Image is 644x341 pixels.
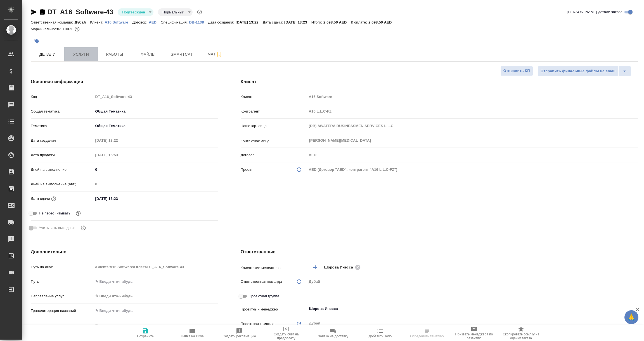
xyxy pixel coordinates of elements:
button: Призвать менеджера по развитию [451,325,498,341]
div: Подтвержден [118,8,153,16]
p: Дата сдачи [31,196,50,202]
button: Скопировать ссылку для ЯМессенджера [31,9,37,15]
p: Дата создания: [208,20,236,24]
p: [DATE] 13:23 [284,20,311,24]
div: ✎ Введи что-нибудь [95,293,212,299]
span: Скопировать ссылку на оценку заказа [501,332,541,340]
button: Выбери, если сб и вс нужно считать рабочими днями для выполнения заказа. [80,224,87,232]
span: Заявка на доставку [318,334,348,338]
p: Тематика [31,123,93,129]
p: Договор: [132,20,149,24]
p: Дней на выполнение [31,167,93,172]
button: Open [635,267,636,268]
p: Код [31,94,93,100]
button: Папка на Drive [169,325,216,341]
button: Если добавить услуги и заполнить их объемом, то дата рассчитается автоматически [50,195,57,202]
p: Путь [31,279,93,284]
input: ✎ Введи что-нибудь [93,165,218,174]
p: Маржинальность: [31,27,63,31]
button: Сохранить [122,325,169,341]
p: Договор [241,152,307,158]
p: Клиент [241,94,307,100]
p: Наше юр. лицо [241,123,307,129]
p: Путь на drive [31,264,93,270]
span: Smartcat [168,51,195,58]
p: Дубай [75,20,90,24]
span: Файлы [135,51,162,58]
span: [PERSON_NAME] детали заказа [567,9,622,15]
span: Призвать менеджера по развитию [454,332,494,340]
h4: Клиент [241,78,638,85]
button: Определить тематику [404,325,451,341]
input: Пустое поле [307,151,638,159]
a: DT_A16_Software-43 [48,8,113,16]
p: A16 Software [105,20,132,24]
span: Учитывать выходные [39,225,75,231]
p: Итого: [311,20,323,24]
input: Пустое поле [93,93,218,101]
input: ✎ Введи что-нибудь [93,195,142,203]
div: split button [538,66,631,76]
input: Пустое поле [307,93,638,101]
input: ✎ Введи что-нибудь [93,307,218,315]
button: Создать рекламацию [216,325,263,341]
p: Контактное лицо [241,138,307,144]
button: Скопировать ссылку [39,9,46,15]
button: Скопировать ссылку на оценку заказа [498,325,544,341]
svg: Подписаться [216,51,222,58]
input: Пустое поле [93,136,142,144]
h4: Ответственные [241,249,638,255]
p: Спецификация: [161,20,189,24]
button: Отправить КП [500,66,533,76]
p: DB-1138 [189,20,208,24]
input: ✎ Введи что-нибудь [93,277,218,286]
span: Услуги [68,51,94,58]
p: AED [149,20,161,24]
p: Дата сдачи: [263,20,284,24]
span: Отправить финальные файлы на email [541,68,615,74]
h4: Основная информация [31,78,218,85]
button: Заявка на доставку [310,325,357,341]
p: Клиентские менеджеры [241,265,307,271]
p: 2 698,50 AED [323,20,351,24]
input: Пустое поле [93,151,142,159]
button: Доп статусы указывают на важность/срочность заказа [196,8,203,16]
div: Общая Тематика [93,121,218,131]
span: Работы [101,51,128,58]
span: Создать счет на предоплату [266,332,306,340]
p: Ответственная команда [241,279,282,284]
span: Сохранить [137,334,154,338]
span: 🙏 [627,311,636,323]
button: 🙏 [624,310,638,324]
p: Клиент: [90,20,105,24]
p: Транслитерация названий [31,308,93,314]
span: Отправить КП [503,68,530,74]
span: Добавить Todo [369,334,392,338]
button: Создать счет на предоплату [263,325,310,341]
a: AED [149,20,161,24]
p: Ответственная команда: [31,20,75,24]
button: Включи, если не хочешь, чтобы указанная дата сдачи изменилась после переставления заказа в 'Подтв... [75,210,82,217]
button: Добавить менеджера [309,261,322,274]
p: [DATE] 13:22 [236,20,263,24]
div: Общая Тематика [93,107,218,116]
input: Пустое поле [307,122,638,130]
p: Дата продажи [31,152,93,158]
p: 2 698,50 AED [368,20,396,24]
div: Подтвержден [158,8,193,16]
span: Создать рекламацию [223,334,256,338]
p: К оплате: [351,20,368,24]
button: Подтвержден [120,10,147,15]
p: Дата создания [31,138,93,143]
button: Нормальный [161,10,186,15]
p: Общая тематика [31,109,93,114]
div: ✎ Введи что-нибудь [93,291,218,301]
button: Отправить финальные файлы на email [538,66,619,76]
span: Чат [202,51,229,58]
span: Детали [34,51,61,58]
span: Не пересчитывать [39,211,70,216]
p: 100% [63,27,74,31]
p: Проектная команда [241,321,274,327]
span: Папка на Drive [181,334,204,338]
p: Проект [241,167,253,172]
